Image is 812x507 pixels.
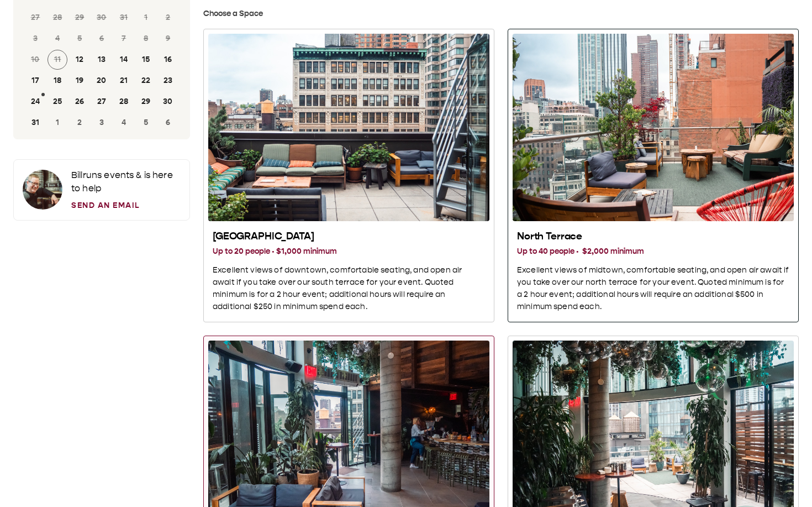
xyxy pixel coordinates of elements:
[508,29,799,322] button: North Terrace
[92,92,112,112] button: 27
[48,113,67,133] button: 1
[136,113,156,133] button: 5
[114,71,134,91] button: 21
[158,50,178,70] button: 16
[158,113,178,133] button: 6
[213,245,485,258] h3: Up to 20 people · $1,000 minimum
[48,92,67,112] button: 25
[114,92,134,112] button: 28
[92,50,112,70] button: 13
[25,92,45,112] button: 24
[25,113,45,133] button: 31
[71,169,181,195] p: Bill runs events & is here to help
[136,50,156,70] button: 15
[517,230,789,243] h2: North Terrace
[92,113,112,133] button: 3
[136,92,156,112] button: 29
[70,113,89,133] button: 2
[70,50,89,70] button: 12
[70,71,89,91] button: 19
[517,264,789,313] p: Excellent views of midtown, comfortable seating, and open air await if you take over our north te...
[48,71,67,91] button: 18
[158,71,178,91] button: 23
[158,92,178,112] button: 30
[25,71,45,91] button: 17
[71,200,181,211] a: Send an Email
[114,50,134,70] button: 14
[213,264,485,313] p: Excellent views of downtown, comfortable seating, and open air await if you take over our south t...
[114,113,134,133] button: 4
[203,8,799,20] h3: Choose a Space
[517,245,789,258] h3: Up to 40 people · $2,000 minimum
[203,29,494,322] button: South Terrace
[92,71,112,91] button: 20
[136,71,156,91] button: 22
[213,230,485,243] h2: [GEOGRAPHIC_DATA]
[70,92,89,112] button: 26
